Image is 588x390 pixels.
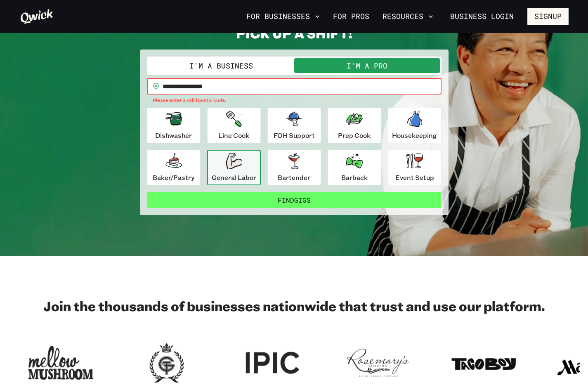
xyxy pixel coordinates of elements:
button: Resources [379,9,437,24]
p: FOH Support [274,130,315,140]
a: For Pros [330,9,373,24]
p: Dishwasher [155,130,192,140]
p: Barback [341,173,368,182]
p: Line Cook [218,130,249,140]
button: For Businesses [243,9,323,24]
button: Line Cook [207,108,261,143]
button: Prep Cook [328,108,381,143]
p: Baker/Pastry [153,173,194,182]
button: Signup [527,8,569,25]
h2: Join the thousands of businesses nationwide that trust and use our platform. [20,298,569,314]
a: Business Login [443,8,521,25]
button: Housekeeping [388,108,442,143]
p: Prep Cook [338,130,371,140]
img: Logo for IPIC [239,340,305,385]
button: FindGigs [147,192,442,208]
button: Dishwasher [147,108,201,143]
button: Barback [328,150,381,185]
h2: PICK UP A SHIFT! [140,25,449,41]
img: Logo for Georgian Terrace [134,340,200,385]
img: Logo for Rosemary's Catering [345,340,411,385]
button: Bartender [267,150,321,185]
button: General Labor [207,150,261,185]
p: Event Setup [395,173,434,182]
button: Baker/Pastry [147,150,201,185]
p: General Labor [212,173,256,182]
p: Please enter a valid postal code. [153,96,436,104]
button: I'm a Pro [294,58,440,73]
img: Logo for Taco Boy [451,340,517,385]
button: I'm a Business [149,58,294,73]
img: Logo for Mellow Mushroom [28,340,94,385]
p: Bartender [278,173,310,182]
button: FOH Support [267,108,321,143]
p: Housekeeping [392,130,437,140]
button: Event Setup [388,150,442,185]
